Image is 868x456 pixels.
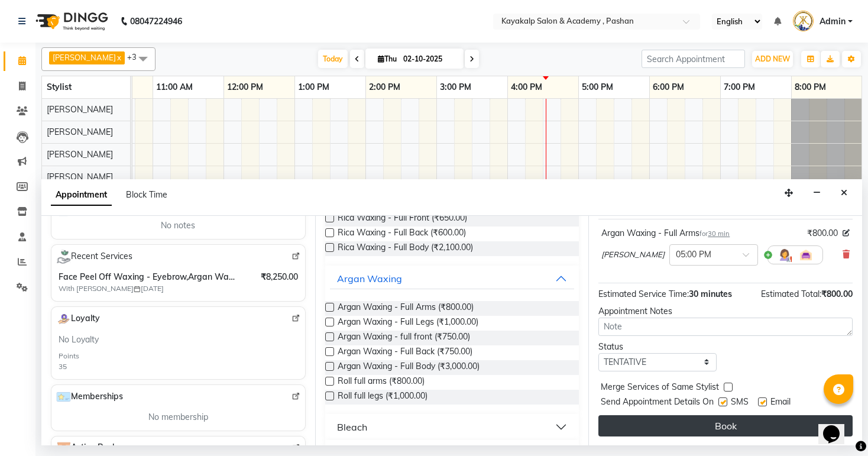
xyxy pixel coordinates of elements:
[793,11,814,31] img: Admin
[598,305,853,318] div: Appointment Notes
[598,341,717,353] div: Status
[598,415,853,436] button: Book
[59,361,67,372] div: 35
[792,79,829,96] a: 8:00 PM
[47,172,113,182] span: [PERSON_NAME]
[601,227,730,240] div: Argan Waxing - Full Arms
[338,375,425,390] span: Roll full arms (₹800.00)
[708,229,730,238] span: 30 min
[437,79,474,96] a: 3:00 PM
[130,5,182,38] b: 08047224946
[601,396,714,410] span: Send Appointment Details On
[650,79,687,96] a: 6:00 PM
[601,381,719,396] span: Merge Services of Same Stylist
[153,79,196,96] a: 11:00 AM
[47,104,113,115] span: [PERSON_NAME]
[51,185,112,206] span: Appointment
[56,312,100,326] span: Loyalty
[338,227,466,241] span: Rica Waxing - Full Back (₹600.00)
[261,271,298,283] span: ₹8,250.00
[579,79,616,96] a: 5:00 PM
[59,351,79,361] div: Points
[338,241,473,256] span: Rica Waxing - Full Body (₹2,100.00)
[224,79,266,96] a: 12:00 PM
[127,52,145,62] span: +3
[330,416,575,438] button: Bleach
[337,271,402,286] div: Argan Waxing
[807,227,838,240] span: ₹800.00
[318,50,348,68] span: Today
[601,249,665,261] span: [PERSON_NAME]
[508,79,545,96] a: 4:00 PM
[59,334,99,346] span: No Loyalty
[843,229,850,237] i: Edit price
[799,248,813,262] img: Interior.png
[56,390,123,404] span: Memberships
[338,345,472,360] span: Argan Waxing - Full Back (₹750.00)
[338,360,480,375] span: Argan Waxing - Full Body (₹3,000.00)
[778,248,792,262] img: Hairdresser.png
[761,289,821,299] span: Estimated Total:
[47,149,113,160] span: [PERSON_NAME]
[400,50,459,68] input: 2025-10-02
[338,331,470,345] span: Argan Waxing - full front (₹750.00)
[338,390,427,405] span: Roll full legs (₹1,000.00)
[338,212,467,227] span: Rica Waxing - Full Front (₹650.00)
[116,53,121,62] a: x
[699,229,730,238] small: for
[330,268,575,289] button: Argan Waxing
[642,50,745,68] input: Search Appointment
[820,15,846,28] span: Admin
[56,441,136,455] span: Active Packages
[295,79,332,96] a: 1:00 PM
[818,409,856,444] iframe: chat widget
[126,189,167,200] span: Block Time
[835,184,853,202] button: Close
[755,54,790,63] span: ADD NEW
[338,316,478,331] span: Argan Waxing - Full Legs (₹1,000.00)
[366,79,403,96] a: 2:00 PM
[148,411,208,423] span: No membership
[59,271,238,283] span: Face Peel Off Waxing - Eyebrow,Argan Waxing - Full Arms,korean deep clean ,Face Peel Off Waxing -...
[53,53,116,62] span: [PERSON_NAME]
[731,396,749,410] span: SMS
[337,420,367,434] div: Bleach
[375,54,400,63] span: Thu
[721,79,758,96] a: 7:00 PM
[770,396,791,410] span: Email
[30,5,111,38] img: logo
[689,289,732,299] span: 30 minutes
[161,219,195,232] span: No notes
[821,289,853,299] span: ₹800.00
[56,250,132,264] span: Recent Services
[59,283,206,294] span: With [PERSON_NAME] [DATE]
[338,301,474,316] span: Argan Waxing - Full Arms (₹800.00)
[598,289,689,299] span: Estimated Service Time:
[47,82,72,92] span: Stylist
[752,51,793,67] button: ADD NEW
[47,127,113,137] span: [PERSON_NAME]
